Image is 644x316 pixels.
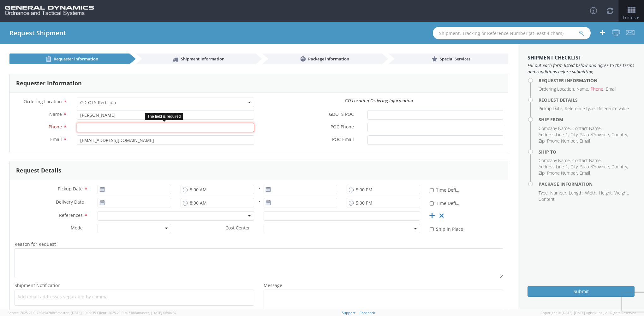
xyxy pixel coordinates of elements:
[528,286,635,297] button: Submit
[57,310,96,315] span: master, [DATE] 10:09:35
[430,227,434,231] input: Ship in Place
[539,190,549,196] li: Type
[606,86,616,92] li: Email
[591,86,604,92] li: Phone
[539,157,571,164] li: Company Name
[539,170,546,176] li: Zip
[550,190,567,196] li: Number
[539,182,635,186] h4: Package Information
[570,164,579,170] li: City
[576,86,589,92] li: Name
[15,241,56,247] span: Reason for Request
[430,186,462,193] label: Time Definite
[264,282,282,288] span: Message
[539,138,546,144] li: Zip
[565,105,596,112] li: Reference type
[56,199,84,206] span: Delivery Date
[547,170,578,176] li: Phone Number
[636,15,640,20] span: ▼
[580,164,610,170] li: State/Province
[572,157,602,164] li: Contact Name
[539,105,563,112] li: Pickup Date
[539,125,571,132] li: Company Name
[597,105,629,112] li: Reference value
[528,55,635,61] h3: Shipment Checklist
[9,30,66,37] h4: Request Shipment
[80,99,251,105] span: GD-OTS Red Lion
[539,150,635,154] h4: Ship To
[570,132,579,138] li: City
[9,54,129,64] a: Requester information
[599,190,613,196] li: Height
[539,132,569,138] li: Address Line 1
[225,225,250,232] span: Cost Center
[8,310,96,315] span: Server: 2025.21.0-769a9a7b8c3
[430,199,462,206] label: Time Definite
[15,282,61,288] span: Shipment Notification
[539,78,635,83] h4: Requester Information
[49,111,62,117] span: Name
[77,98,254,107] span: GD-OTS Red Lion
[136,54,256,64] a: Shipment information
[540,310,636,315] span: Copyright © [DATE]-[DATE] Agistix Inc., All Rights Reserved
[17,294,251,300] span: Add email addresses separated by comma
[331,124,354,131] span: POC Phone
[440,56,470,62] span: Special Services
[360,310,375,315] a: Feedback
[308,56,349,62] span: Package information
[572,125,602,132] li: Contact Name
[138,310,176,315] span: master, [DATE] 08:04:37
[262,54,382,64] a: Package information
[623,14,640,20] span: Forms
[433,27,591,39] input: Shipment, Tracking or Reference Number (at least 4 chars)
[539,98,635,102] h4: Request Details
[430,225,464,232] label: Ship in Place
[5,6,94,16] img: gd-ots-0c3321f2eb4c994f95cb.png
[547,138,578,144] li: Phone Number
[580,132,610,138] li: State/Province
[345,98,413,104] i: GD Location Ordering Information
[614,190,629,196] li: Weight
[611,164,628,170] li: Country
[430,201,434,206] input: Time Definite
[342,310,355,315] a: Support
[145,113,183,120] div: The field is required
[569,190,583,196] li: Length
[50,136,62,142] span: Email
[24,99,62,104] span: Ordering Location
[539,164,569,170] li: Address Line 1
[388,54,508,64] a: Special Services
[539,86,575,92] li: Ordering Location
[59,212,83,218] span: References
[49,124,62,130] span: Phone
[329,111,354,118] span: GDOTS POC
[539,117,635,122] h4: Ship From
[97,310,176,315] span: Client: 2025.21.0-c073d8a
[430,188,434,192] input: Time Definite
[528,62,635,75] span: Fill out each form listed below and agree to the terms and conditions before submitting
[16,80,82,87] h3: Requester Information
[611,132,628,138] li: Country
[181,56,224,62] span: Shipment information
[58,186,83,192] span: Pickup Date
[580,138,590,144] li: Email
[585,190,597,196] li: Width
[332,136,354,144] span: POC Email
[16,167,61,174] h3: Request Details
[539,196,555,202] li: Content
[580,170,590,176] li: Email
[54,56,98,62] span: Requester information
[71,225,83,231] span: Mode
